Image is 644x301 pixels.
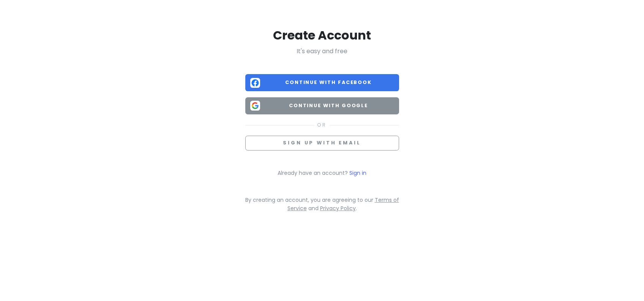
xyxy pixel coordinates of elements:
[245,169,399,177] p: Already have an account?
[245,46,399,56] p: It's easy and free
[263,79,394,86] span: Continue with Facebook
[263,102,394,109] span: Continue with Google
[245,136,399,150] button: Sign up with email
[245,27,399,43] h2: Create Account
[250,78,260,88] img: Facebook logo
[245,74,399,91] button: Continue with Facebook
[245,97,399,114] button: Continue with Google
[245,196,399,213] p: By creating an account, you are agreeing to our and .
[287,196,399,212] a: Terms of Service
[250,101,260,111] img: Google logo
[283,139,361,146] span: Sign up with email
[349,169,366,177] a: Sign in
[320,204,356,212] a: Privacy Policy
